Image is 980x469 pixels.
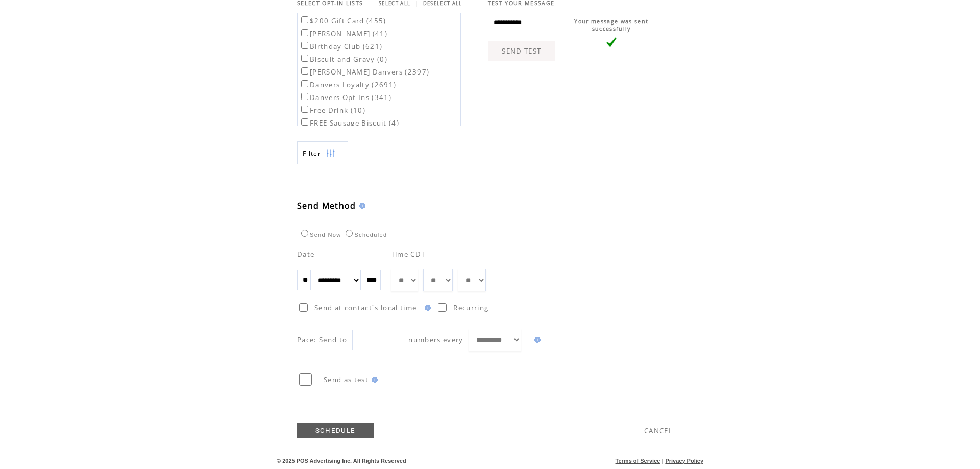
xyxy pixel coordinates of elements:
label: Send Now [299,232,341,238]
a: Filter [297,141,348,164]
label: $200 Gift Card (455) [299,16,386,26]
input: Scheduled [346,230,353,237]
input: Danvers Loyalty (2691) [301,80,308,87]
label: FREE Sausage Biscuit (4) [299,118,399,128]
input: $200 Gift Card (455) [301,16,308,23]
label: Biscuit and Gravy (0) [299,55,387,64]
a: SCHEDULE [297,423,374,438]
a: SEND TEST [488,41,555,61]
label: Danvers Opt Ins (341) [299,93,391,102]
input: Danvers Opt Ins (341) [301,93,308,100]
label: [PERSON_NAME] Danvers (2397) [299,67,429,77]
input: [PERSON_NAME] (41) [301,29,308,36]
span: Date [297,250,314,259]
span: Time CDT [391,250,426,259]
img: filters.png [326,142,335,165]
span: Pace: Send to [297,335,347,344]
label: Scheduled [343,232,387,238]
label: Birthday Club (621) [299,42,382,51]
img: vLarge.png [606,37,617,47]
label: Free Drink (10) [299,106,365,115]
input: Send Now [301,230,308,237]
input: FREE Sausage Biscuit (4) [301,118,308,126]
span: Your message was sent successfully [574,18,648,32]
img: help.gif [369,377,378,383]
img: help.gif [356,203,365,209]
img: help.gif [422,305,431,311]
span: © 2025 POS Advertising Inc. All Rights Reserved [277,458,406,464]
span: Send Method [297,200,356,211]
span: numbers every [408,335,463,344]
input: Free Drink (10) [301,106,308,113]
a: CANCEL [644,426,673,435]
input: Birthday Club (621) [301,42,308,49]
span: | [662,458,664,464]
span: Show filters [303,149,321,158]
label: Danvers Loyalty (2691) [299,80,396,89]
label: [PERSON_NAME] (41) [299,29,387,38]
span: Send as test [324,375,369,384]
img: help.gif [531,337,541,343]
span: Recurring [453,303,488,312]
input: Biscuit and Gravy (0) [301,55,308,62]
a: Terms of Service [616,458,660,464]
input: [PERSON_NAME] Danvers (2397) [301,67,308,75]
a: Privacy Policy [665,458,703,464]
span: Send at contact`s local time [314,303,416,312]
